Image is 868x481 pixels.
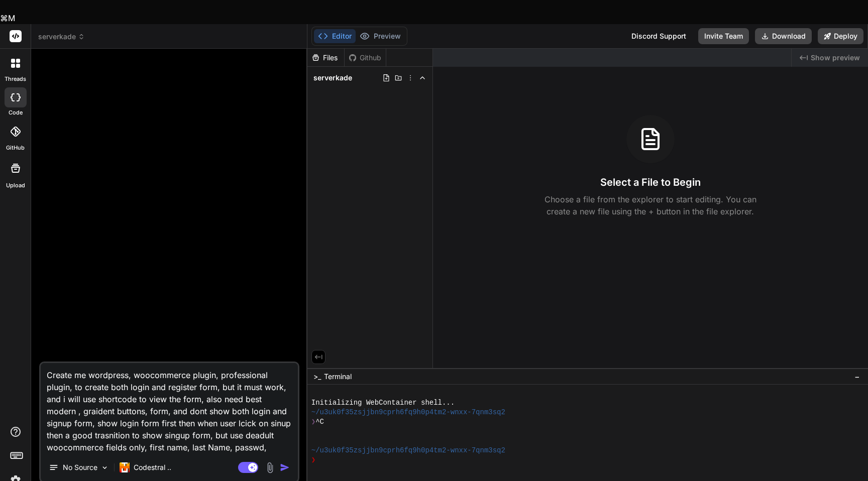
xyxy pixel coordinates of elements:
span: − [854,372,860,382]
button: Deploy [818,28,863,44]
button: − [852,369,862,385]
button: Invite Team [698,28,749,44]
h3: Select a File to Begin [600,175,701,189]
span: serverkade [38,32,85,42]
label: threads [5,75,26,83]
span: ❯ [311,455,315,465]
img: icon [280,462,290,472]
p: No Source [63,462,97,472]
button: Preview [356,29,405,43]
span: Initializing WebContainer shell... [311,398,455,408]
button: Download [755,28,812,44]
span: >_ [313,372,321,382]
label: GitHub [6,144,25,152]
span: ~/u3uk0f35zsjjbn9cprh6fq9h0p4tm2-wnxx-7qnm3sq2 [311,446,505,455]
div: Files [307,53,344,63]
textarea: Create me wordpress, woocommerce plugin, professional plugin, to create both login and register f... [41,363,298,453]
img: Pick Models [100,463,109,472]
div: Discord Support [625,28,692,44]
span: serverkade [313,73,352,83]
span: ^C [315,417,324,427]
label: code [9,108,23,117]
p: Choose a file from the explorer to start editing. You can create a new file using the + button in... [538,193,763,217]
img: Codestral 25.01 [120,462,130,472]
div: Github [345,53,386,63]
span: Terminal [324,372,352,382]
span: ~/u3uk0f35zsjjbn9cprh6fq9h0p4tm2-wnxx-7qnm3sq2 [311,408,505,417]
span: Show preview [811,53,860,63]
img: attachment [264,462,276,473]
span: ❯ [311,417,315,427]
p: Codestral .. [134,462,171,472]
label: Upload [6,181,25,190]
button: Editor [314,29,356,43]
